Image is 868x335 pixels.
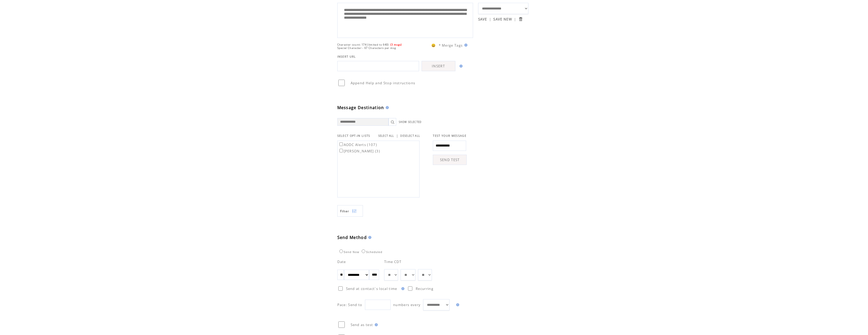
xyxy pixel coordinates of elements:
label: Send Now [338,250,359,254]
span: | [489,17,491,22]
input: Scheduled [362,249,365,253]
img: help.gif [463,44,467,47]
span: | [396,133,398,138]
img: help.gif [373,323,378,326]
img: filters.png [352,205,357,217]
span: Send at contact`s local time [346,286,397,291]
a: SEND TEST [433,155,467,165]
img: help.gif [384,106,389,109]
span: Send Method [337,235,367,240]
span: Append Help and Stop instructions [351,81,415,85]
a: SELECT ALL [378,134,394,138]
label: AODC Alerts (107) [338,142,377,147]
input: AODC Alerts (107) [339,142,343,146]
img: help.gif [458,65,463,68]
span: (3 msgs) [390,43,402,46]
span: Show filters [340,209,349,213]
span: Send as test [351,322,373,327]
img: help.gif [455,303,459,306]
span: Special Character - 67 Characters per msg [337,46,396,50]
label: Scheduled [360,250,382,254]
input: Send Now [339,249,343,253]
input: Submit [518,17,523,22]
a: SAVE [478,17,487,22]
span: Message Destination [337,105,384,110]
span: Character count: 174 (limited to 640) [337,43,389,46]
span: SELECT OPT-IN LISTS [337,134,370,138]
a: SAVE NEW [493,17,512,22]
a: DESELECT ALL [400,134,420,138]
span: 😀 [431,43,436,48]
span: INSERT URL [337,55,356,58]
span: Recurring [416,286,433,291]
span: TEST YOUR MESSAGE [433,134,466,138]
a: INSERT [422,61,455,71]
input: [PERSON_NAME] (3) [339,149,343,152]
label: [PERSON_NAME] (3) [338,149,380,153]
span: * Merge Tags [439,43,463,48]
span: Date [337,259,346,264]
span: | [514,17,516,22]
span: Pace: Send to [337,302,362,307]
a: Filter [337,205,363,217]
span: Time CDT [384,259,402,264]
span: numbers every [393,302,421,307]
img: help.gif [400,287,404,290]
img: help.gif [367,236,371,239]
a: SHOW SELECTED [399,120,422,124]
